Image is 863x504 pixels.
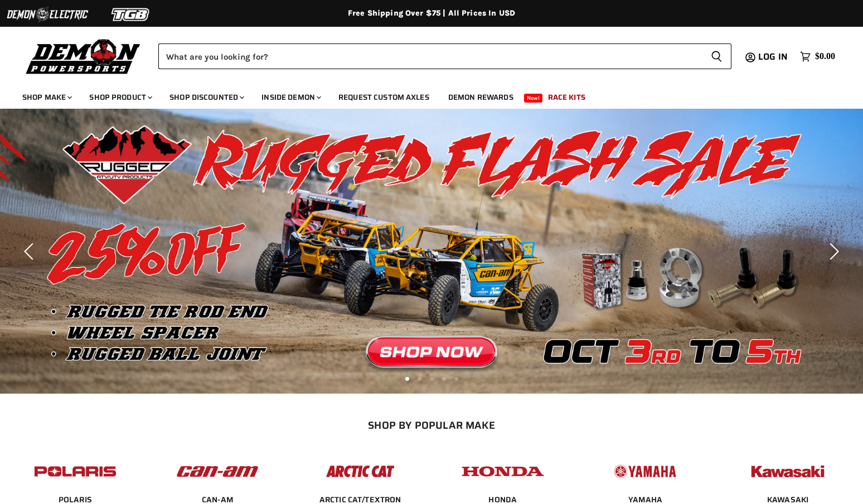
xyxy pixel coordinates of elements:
input: Search [158,43,702,69]
form: Product [158,43,731,69]
img: POPULAR_MAKE_logo_5_20258e7f-293c-4aac-afa8-159eaa299126.jpg [602,454,689,488]
img: POPULAR_MAKE_logo_1_adc20308-ab24-48c4-9fac-e3c1a623d575.jpg [174,454,261,488]
img: Demon Powersports [22,36,144,76]
li: Page dot 3 [430,377,434,381]
button: Previous [20,240,42,263]
img: POPULAR_MAKE_logo_6_76e8c46f-2d1e-4ecc-b320-194822857d41.jpg [744,454,831,488]
a: Shop Product [81,86,159,109]
span: $0.00 [815,51,835,62]
li: Page dot 1 [405,377,409,381]
button: Next [821,240,843,263]
button: Search [702,43,731,69]
a: Request Custom Axles [330,86,438,109]
a: Inside Demon [253,86,328,109]
ul: Main menu [14,81,832,109]
img: Demon Electric Logo 2 [6,4,89,25]
img: TGB Logo 2 [89,4,173,25]
li: Page dot 5 [454,377,458,381]
a: Shop Make [14,86,79,109]
li: Page dot 4 [442,377,446,381]
a: Log in [753,52,794,62]
h2: SHOP BY POPULAR MAKE [14,419,850,431]
img: POPULAR_MAKE_logo_2_dba48cf1-af45-46d4-8f73-953a0f002620.jpg [32,454,119,488]
a: Shop Discounted [161,86,251,109]
a: $0.00 [794,49,841,65]
img: POPULAR_MAKE_logo_4_4923a504-4bac-4306-a1be-165a52280178.jpg [459,454,546,488]
span: New! [524,94,543,103]
li: Page dot 2 [418,377,421,381]
a: Demon Rewards [440,86,522,109]
span: Log in [758,50,788,64]
img: POPULAR_MAKE_logo_3_027535af-6171-4c5e-a9bc-f0eccd05c5d6.jpg [317,454,404,488]
a: Race Kits [540,86,594,109]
